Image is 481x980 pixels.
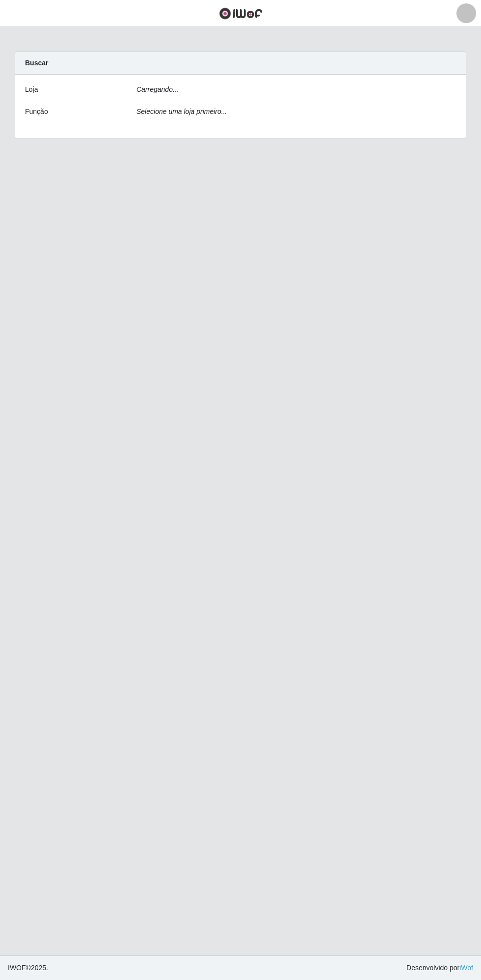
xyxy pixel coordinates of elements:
[136,108,227,115] i: Selecione uma loja primeiro...
[406,963,473,973] span: Desenvolvido por
[219,7,263,20] img: CoreUI Logo
[8,964,26,972] span: IWOF
[25,107,48,117] label: Função
[459,964,473,972] a: iWof
[25,59,48,67] strong: Buscar
[136,85,179,93] i: Carregando...
[8,963,48,973] span: © 2025 .
[25,84,38,95] label: Loja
